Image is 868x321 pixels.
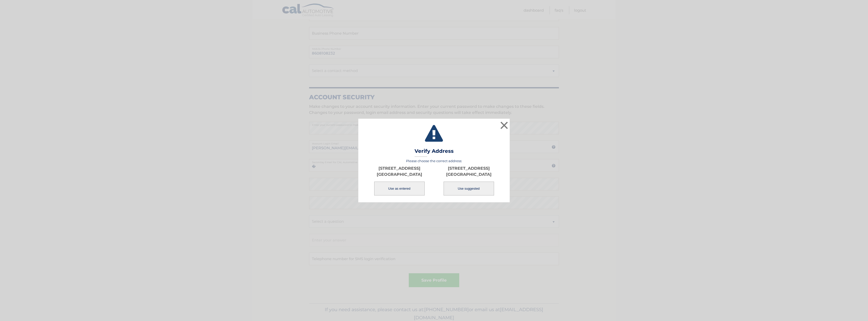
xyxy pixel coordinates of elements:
[444,182,494,195] button: Use suggested
[499,120,509,130] button: ×
[415,148,454,157] h3: Verify Address
[365,165,434,178] p: [STREET_ADDRESS] [GEOGRAPHIC_DATA]
[374,182,425,195] button: Use as entered
[365,159,503,196] div: Please choose the correct address:
[434,165,503,178] p: [STREET_ADDRESS] [GEOGRAPHIC_DATA]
